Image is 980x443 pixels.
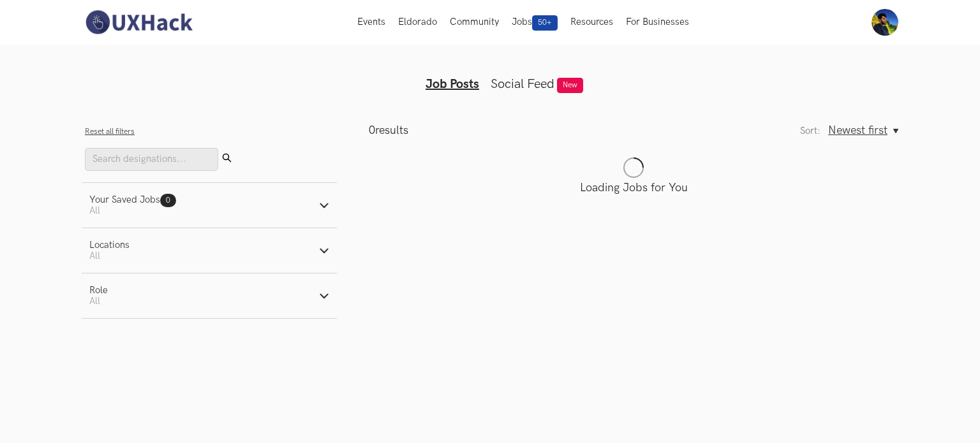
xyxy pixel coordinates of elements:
div: Role [89,285,108,296]
img: Your profile pic [872,9,898,36]
span: Newest first [828,124,887,137]
span: New [557,78,583,93]
span: 0 [369,124,375,137]
label: Sort: [800,126,820,136]
span: 50+ [532,15,558,31]
a: Job Posts [426,76,479,92]
button: Reset all filters [85,127,135,136]
button: RoleAll [82,273,337,318]
span: All [89,296,100,307]
p: results [369,124,408,137]
p: Loading Jobs for You [369,181,898,194]
div: Your Saved Jobs [89,194,176,205]
img: UXHack-logo.png [82,9,195,36]
div: Locations [89,240,130,251]
a: Social Feed [491,76,554,92]
ul: Tabs Interface [245,56,735,92]
button: Your Saved Jobs0 All [82,183,337,228]
input: Search [85,148,218,171]
span: All [89,205,100,216]
span: All [89,251,100,261]
span: 0 [166,196,170,205]
button: Newest first, Sort: [828,124,898,137]
button: LocationsAll [82,228,337,273]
